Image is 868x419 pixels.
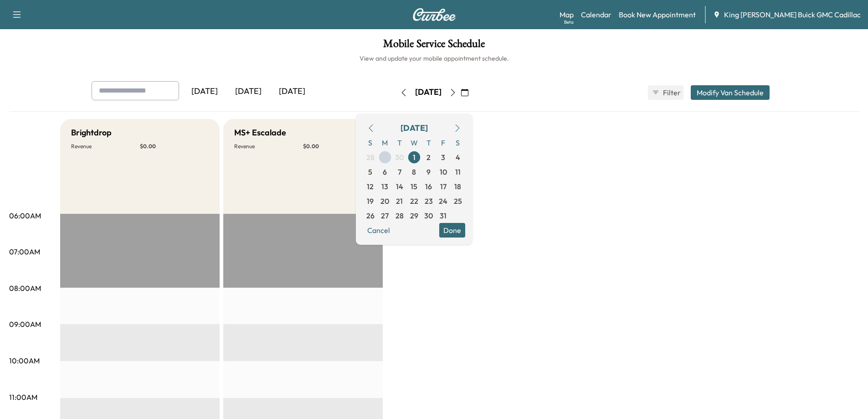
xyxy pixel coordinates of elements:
img: Curbee Logo [412,8,456,21]
span: 30 [424,210,433,221]
div: [DATE] [415,87,442,98]
span: 11 [455,166,461,177]
span: 15 [411,181,417,192]
h1: Mobile Service Schedule [9,38,859,54]
button: Filter [648,85,683,100]
span: S [363,135,378,150]
span: 2 [426,152,431,163]
span: 14 [396,181,403,192]
button: Done [439,223,465,238]
span: F [436,135,451,150]
span: W [407,135,421,150]
span: 1 [413,152,416,163]
span: 27 [381,210,389,221]
span: S [451,135,465,150]
span: T [392,135,407,150]
span: 29 [381,152,389,163]
h6: View and update your mobile appointment schedule. [9,54,859,63]
span: 16 [425,181,432,192]
span: 7 [398,166,401,177]
span: 18 [454,181,461,192]
a: Book New Appointment [619,9,696,20]
p: $ 0.00 [303,143,372,150]
h5: MS+ Escalade [234,126,286,139]
span: 9 [426,166,431,177]
a: MapBeta [560,9,574,20]
span: 26 [366,210,375,221]
a: Calendar [581,9,611,20]
p: 06:00AM [9,210,41,221]
button: Cancel [363,223,394,238]
span: 29 [410,210,418,221]
div: [DATE] [270,81,314,102]
span: King [PERSON_NAME] Buick GMC Cadillac [724,9,861,20]
span: 13 [381,181,388,192]
div: [DATE] [183,81,226,102]
div: Beta [564,19,574,26]
p: 10:00AM [9,355,40,366]
span: 31 [440,210,447,221]
span: 25 [454,196,462,207]
span: 21 [396,196,403,207]
span: 30 [395,152,404,163]
div: [DATE] [226,81,270,102]
span: T [421,135,436,150]
div: [DATE] [401,122,428,134]
span: 5 [368,166,372,177]
span: 4 [456,152,460,163]
span: 19 [367,196,374,207]
span: 28 [395,210,404,221]
p: 08:00AM [9,283,41,294]
span: 12 [367,181,374,192]
span: 17 [440,181,447,192]
h5: Brightdrop [71,126,112,139]
span: 28 [366,152,375,163]
span: 20 [380,196,389,207]
p: $ 0.00 [140,143,209,150]
span: 24 [439,196,447,207]
button: Modify Van Schedule [691,85,770,100]
p: Revenue [234,143,303,150]
p: 11:00AM [9,392,37,403]
p: Revenue [71,143,140,150]
span: 6 [383,166,387,177]
p: 09:00AM [9,319,41,330]
span: 8 [412,166,416,177]
p: 07:00AM [9,246,40,257]
span: M [378,135,392,150]
span: 22 [410,196,418,207]
span: 23 [425,196,433,207]
span: Filter [663,87,679,98]
span: 10 [440,166,447,177]
span: 3 [441,152,445,163]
